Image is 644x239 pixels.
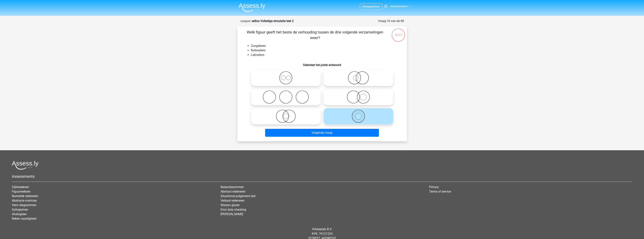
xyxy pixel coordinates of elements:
[12,161,39,170] img: Assessly logo
[265,129,379,137] button: Volgende vraag
[221,190,245,193] a: Abstract redeneren
[12,190,30,193] a: Figuurreeksen
[251,44,401,48] li: Zoogdieren
[221,212,243,216] a: [PERSON_NAME]
[221,208,246,211] a: Error data checking
[362,5,368,8] span: Kies
[315,227,332,231] a: Assessly B.V.
[368,5,380,8] span: premium
[221,194,256,198] a: Situational judgement test
[382,4,409,9] a: wewwwwww
[252,19,294,23] strong: eelloo Volledige simulatie test 2
[221,199,244,202] a: Verbaal redeneren
[360,4,382,9] a: Kiespremium
[378,19,404,23] div: Vraag 16 van de 68
[243,29,387,41] p: Welk figuur geeft het beste de verhouding tussen de drie volgende verzamelingen weer?
[243,60,401,67] h6: Selecteer het juiste antwoord
[12,203,36,207] a: Venn diagrammen
[429,185,439,189] a: Privacy
[429,190,451,193] a: Terms of service
[12,212,27,216] a: Analogieen
[240,20,251,23] small: Categorie:
[12,199,37,202] a: Abstracte matrices
[12,208,28,211] a: Syllogismen
[239,3,265,12] img: Assessly
[251,53,401,57] li: Labradors
[251,48,401,53] li: Rottweilers
[12,174,632,179] h5: Assessments
[12,217,36,220] a: Reken vaardigheid
[12,194,38,198] a: Numeriek redeneren
[221,185,244,189] a: Redactiesommen
[12,185,29,189] a: Cijferreeksen
[391,28,405,37] div: 25:27
[221,203,240,207] a: Watson glaser
[390,5,407,8] span: wewwwwww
